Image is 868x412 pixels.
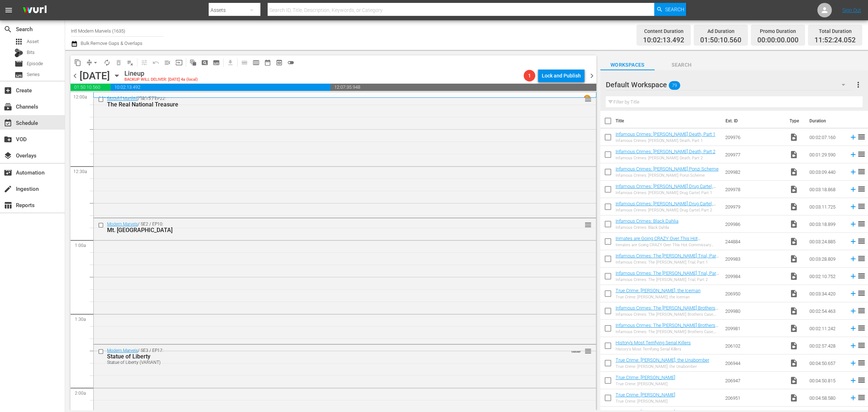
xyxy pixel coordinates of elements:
[857,306,866,315] span: reorder
[857,133,866,141] span: reorder
[807,285,846,302] td: 00:03:34.420
[149,96,157,101] p: EP3
[584,95,592,103] span: reorder
[849,272,857,280] svg: Add to Schedule
[4,25,12,34] span: Search
[790,272,798,281] span: Video
[616,312,719,317] div: Infamous Crimes: The [PERSON_NAME] Brothers Case, Part 1
[616,225,678,230] div: Infamous Crimes: Black Dahlia
[807,337,846,354] td: 00:02:57.428
[107,353,555,360] div: Statue of Liberty
[190,59,197,66] span: auto_awesome_motion_outlined
[606,75,852,95] div: Default Workspace
[665,3,684,16] span: Search
[857,272,866,280] span: reorder
[857,376,866,384] span: reorder
[71,84,111,91] span: 01:50:10.560
[124,70,198,77] div: Lineup
[616,156,715,160] div: Infamous Crimes: [PERSON_NAME] Death, Part 2
[14,71,23,79] span: subtitles
[857,237,866,245] span: reorder
[807,163,846,181] td: 00:03:09.440
[252,59,260,66] span: calendar_view_week_outlined
[849,255,857,263] svg: Add to Schedule
[790,324,798,333] span: Video
[162,57,173,68] span: Fill episodes with ad slates
[854,80,863,89] span: more_vert
[587,71,596,80] span: chevron_right
[107,227,555,234] div: Mt. [GEOGRAPHIC_DATA]
[616,399,675,404] div: True Crime: [PERSON_NAME]
[287,59,294,66] span: toggle_off
[264,59,271,66] span: date_range_outlined
[27,60,43,67] span: Episode
[201,59,208,66] span: pageview_outlined
[71,71,80,80] span: chevron_left
[185,55,199,70] span: Refresh All Search Blocks
[857,167,866,176] span: reorder
[4,151,12,160] span: Overlays
[92,59,99,66] span: arrow_drop_down
[262,57,273,68] span: Month Calendar View
[616,277,719,282] div: Infamous Crimes: The [PERSON_NAME] Trial, Part 2
[584,221,592,228] button: reorder
[222,55,236,70] span: Download as CSV
[80,41,142,46] span: Bulk Remove Gaps & Overlaps
[273,57,285,68] span: View Backup
[107,348,555,365] div: / SE3 / EP17:
[4,201,12,210] span: Reports
[150,57,162,68] span: Revert to Primary Episode
[785,111,805,131] th: Type
[14,49,23,57] div: Bits
[807,198,846,215] td: 00:03:11.725
[722,198,787,215] td: 209979
[14,59,23,68] span: Episode
[807,250,846,268] td: 00:03:28.809
[857,341,866,350] span: reorder
[722,285,787,302] td: 206950
[113,57,124,68] span: Select an event to delete
[857,289,866,298] span: reorder
[722,389,787,407] td: 206951
[616,218,678,224] a: Infamous Crimes: Black Dahlia
[669,78,680,93] span: 79
[4,119,12,127] span: Schedule
[790,394,798,402] span: Video
[584,95,592,102] button: reorder
[14,37,23,46] span: Asset
[857,185,866,193] span: reorder
[722,163,787,181] td: 209982
[790,133,798,142] span: Video
[790,150,798,159] span: Video
[790,185,798,194] span: Video
[600,60,655,70] span: Workspaces
[542,69,581,82] div: Lock and Publish
[807,268,846,285] td: 00:02:10.752
[790,376,798,385] span: Video
[199,57,210,68] span: Create Search Block
[616,288,701,293] a: True Crime: [PERSON_NAME], the Iceman
[616,305,718,316] a: Infamous Crimes: The [PERSON_NAME] Brothers Case, Part 1
[849,377,857,384] svg: Add to Schedule
[722,268,787,285] td: 209984
[27,49,35,56] span: Bits
[173,57,185,68] span: Update Metadata from Key Asset
[584,347,592,355] span: reorder
[616,138,715,143] div: Infamous Crimes: [PERSON_NAME] Death, Part 1
[842,7,861,13] a: Sign Out
[616,190,719,195] div: Infamous Crimes: [PERSON_NAME] Drug Cartel, Part 1
[616,323,718,333] a: Infamous Crimes: The [PERSON_NAME] Brothers Case, Part 2
[616,208,719,213] div: Infamous Crimes: [PERSON_NAME] Drug Cartel, Part 2
[107,101,555,108] div: The Real National Treasure
[84,57,101,68] span: Remove Gaps & Overlaps
[616,253,719,264] a: Infamous Crimes: The [PERSON_NAME] Trial, Part 1
[790,168,798,176] span: Video
[616,382,675,386] div: True Crime: [PERSON_NAME]
[164,59,171,66] span: menu_open
[849,133,857,141] svg: Add to Schedule
[722,250,787,268] td: 209983
[213,59,220,66] span: subtitles_outlined
[807,302,846,320] td: 00:02:54.463
[722,372,787,389] td: 206947
[807,129,846,146] td: 00:02:07.160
